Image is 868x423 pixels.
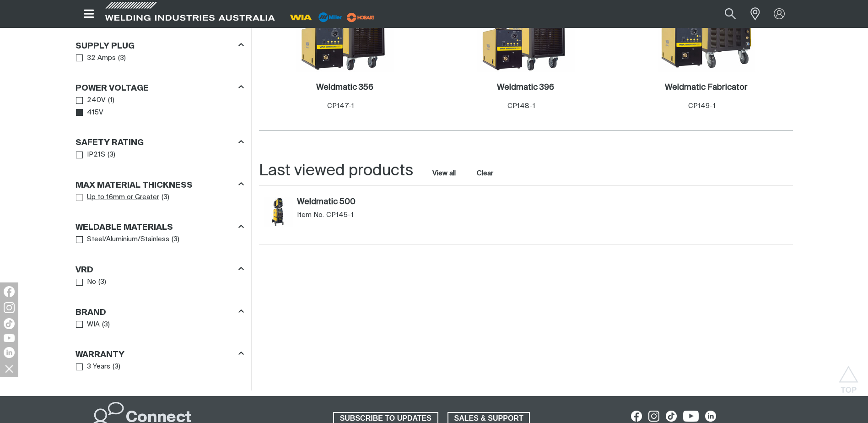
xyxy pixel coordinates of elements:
img: LinkedIn [4,347,15,358]
a: Weldmatic 396 [497,82,554,93]
span: ( 3 ) [172,234,179,245]
h2: Weldmatic 356 [316,83,373,92]
a: 32 Amps [76,52,116,65]
span: 415V [87,108,103,118]
img: Instagram [4,302,15,313]
a: 240V [76,94,106,107]
ul: Supply Plug [76,52,243,65]
h3: Warranty [75,350,124,360]
a: No [76,276,97,288]
div: Supply Plug [75,39,244,52]
a: 415V [76,107,104,119]
img: miller [344,11,377,24]
ul: Brand [76,319,243,331]
button: Scroll to top [838,366,859,386]
img: Weldmatic 500 [264,197,293,227]
h3: Safety Rating [75,138,144,148]
span: CP149-1 [688,103,716,109]
span: Up to 16mm or Greater [87,192,159,203]
span: 240V [87,95,106,106]
a: WIA [76,319,100,331]
a: Weldmatic 500 [297,197,432,207]
div: Max Material Thickness [75,179,244,191]
span: ( 3 ) [118,53,126,64]
div: Weldable Materials [75,221,244,233]
span: ( 3 ) [162,192,169,203]
h2: Weldmatic Fabricator [665,83,748,92]
a: IP21S [76,149,106,161]
ul: VRD [76,276,243,288]
span: 3 Years [87,362,110,372]
a: Weldmatic 356 [316,82,373,93]
h3: Weldable Materials [75,222,173,233]
img: Facebook [4,286,15,297]
div: Safety Rating [75,136,244,149]
article: Weldmatic 500 (CP145-1) [259,195,437,235]
span: ( 3 ) [113,362,120,372]
h2: Weldmatic 396 [497,83,554,92]
img: hide socials [1,361,17,376]
h3: Brand [75,308,106,318]
a: View all last viewed products [432,169,456,178]
div: VRD [75,263,244,276]
span: WIA [87,320,100,330]
h3: VRD [75,265,93,276]
div: Warranty [75,348,244,361]
a: miller [344,14,377,21]
span: ( 3 ) [98,277,106,287]
ul: Weldable Materials [76,233,243,246]
div: Brand [75,306,244,318]
div: Power Voltage [75,82,244,94]
a: 3 Years [76,361,111,373]
span: 32 Amps [87,53,116,64]
span: CP147-1 [327,103,354,109]
img: TikTok [4,318,15,329]
a: Weldmatic Fabricator [665,82,748,93]
h3: Supply Plug [75,41,135,52]
span: IP21S [87,150,105,160]
span: ( 3 ) [102,320,110,330]
input: Product name or item number... [703,4,745,24]
span: ( 3 ) [108,150,115,160]
h3: Max Material Thickness [75,180,193,191]
button: Search products [715,4,746,24]
ul: Max Material Thickness [76,191,243,204]
ul: Power Voltage [76,94,243,119]
button: Clear all last viewed products [475,167,496,179]
h2: Last viewed products [259,161,413,181]
a: Up to 16mm or Greater [76,191,160,204]
ul: Safety Rating [76,149,243,161]
a: Steel/Aluminium/Stainless [76,233,170,246]
span: ( 1 ) [108,95,114,106]
span: Item No. [297,211,324,220]
ul: Warranty [76,361,243,373]
h3: Power Voltage [75,83,149,94]
span: Steel/Aluminium/Stainless [87,234,169,245]
span: CP148-1 [507,103,535,109]
span: CP145-1 [326,211,354,220]
span: No [87,277,96,287]
img: YouTube [4,334,15,342]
